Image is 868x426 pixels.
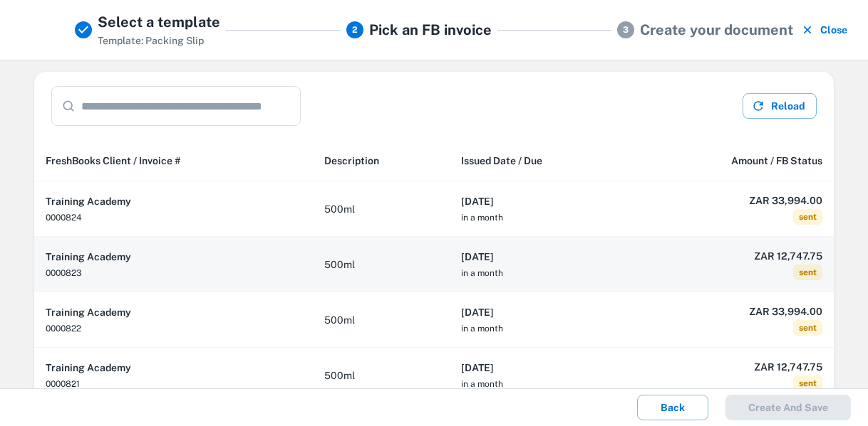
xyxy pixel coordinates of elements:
h6: [DATE] [461,360,621,376]
span: 0000822 [46,324,81,334]
h6: Training Academy [46,193,301,209]
text: 2 [352,25,358,35]
span: sent [793,376,822,391]
span: in a month [461,379,503,389]
h6: Training Academy [46,304,301,320]
span: 0000821 [46,379,80,389]
h6: ZAR 33,994.00 [644,304,822,319]
h6: [DATE] [461,304,621,320]
h6: Training Academy [46,249,301,265]
h5: Create your document [640,19,793,41]
button: Reload [743,93,817,119]
td: 500ml [313,181,450,237]
h5: Pick an FB invoice [369,19,492,41]
span: FreshBooks Client / Invoice # [46,152,181,169]
h5: Select a template [98,11,220,33]
button: Back [637,395,708,420]
span: in a month [461,213,503,223]
span: Issued Date / Due [461,152,542,169]
text: 3 [623,25,629,35]
td: 500ml [313,292,450,348]
h6: [DATE] [461,193,621,209]
span: 0000824 [46,213,82,223]
span: sent [793,209,822,225]
button: Close [799,11,851,48]
h6: ZAR 12,747.75 [644,248,822,264]
h6: ZAR 33,994.00 [644,193,822,208]
span: sent [793,265,822,280]
h6: [DATE] [461,249,621,265]
h6: ZAR 12,747.75 [644,359,822,375]
span: 0000823 [46,268,82,278]
span: sent [793,320,822,336]
span: in a month [461,268,503,278]
span: Description [324,152,379,169]
span: Template: Packing Slip [98,35,204,46]
td: 500ml [313,237,450,292]
td: 500ml [313,348,450,403]
span: Amount / FB Status [731,152,822,169]
span: in a month [461,324,503,334]
h6: Training Academy [46,360,301,376]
